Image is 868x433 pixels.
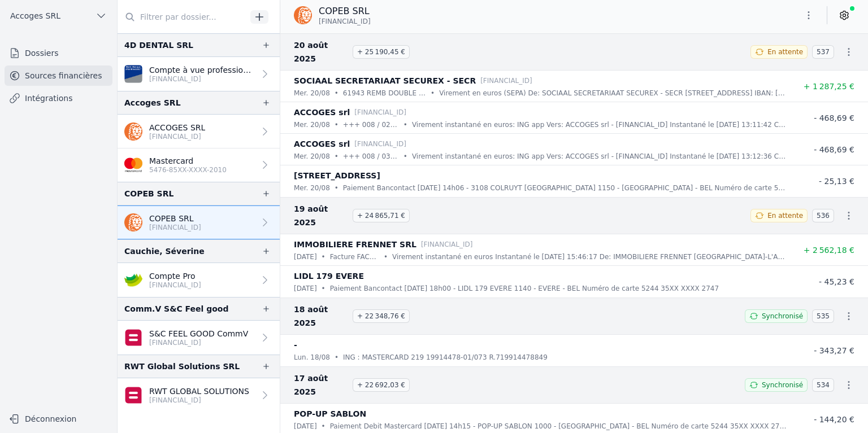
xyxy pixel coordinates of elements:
[5,7,112,25] button: Accoges SRL
[124,302,228,316] div: Comm.V S&C Feel good
[343,182,787,194] p: Paiement Bancontact [DATE] 14h06 - 3108 COLRUYT [GEOGRAPHIC_DATA] 1150 - [GEOGRAPHIC_DATA] - BEL ...
[392,251,787,263] p: Virement instantané en euros Instantané le [DATE] 15:46:17 De: IMMOBILIERE FRENNET [GEOGRAPHIC_DA...
[149,132,205,141] p: [FINANCIAL_ID]
[5,65,112,86] a: Sources financières
[294,119,330,130] p: mer. 20/08
[149,281,201,290] p: [FINANCIAL_ID]
[149,270,201,282] p: Compte Pro
[118,115,280,148] a: ACCOGES SRL [FINANCIAL_ID]
[814,145,854,154] span: - 468,69 €
[149,338,248,347] p: [FINANCIAL_ID]
[294,6,312,24] img: ing.png
[124,329,142,347] img: belfius-1.png
[149,223,201,232] p: [FINANCIAL_ID]
[335,182,338,194] div: •
[294,202,348,229] span: 19 août 2025
[343,352,548,363] p: ING : MASTERCARD 219 19914478-01/073 R.719914478849
[294,269,364,283] p: LIDL 179 EVERE
[118,7,246,27] input: Filtrer par dossier...
[812,309,834,323] span: 535
[330,421,787,432] p: Paiement Debit Mastercard [DATE] 14h15 - POP-UP SABLON 1000 - [GEOGRAPHIC_DATA] - BEL Numéro de c...
[118,205,280,239] a: COPEB SRL [FINANCIAL_ID]
[767,211,803,220] span: En attente
[149,213,201,224] p: COPEB SRL
[353,309,410,323] span: + 22 348,76 €
[124,65,142,83] img: VAN_BREDA_JVBABE22XXX.png
[412,151,787,162] p: Virement instantané en euros: ING app Vers: ACCOGES srl - [FINANCIAL_ID] Instantané le [DATE] 13:...
[118,263,280,297] a: Compte Pro [FINANCIAL_ID]
[814,415,854,424] span: - 144,20 €
[330,283,719,294] p: Paiement Bancontact [DATE] 18h00 - LIDL 179 EVERE 1140 - EVERE - BEL Numéro de carte 5244 35XX XX...
[294,238,416,251] p: IMMOBILIERE FRENNET SRL
[294,182,330,194] p: mer. 20/08
[149,75,255,84] p: [FINANCIAL_ID]
[294,251,317,263] p: [DATE]
[762,380,803,390] span: Synchronisé
[294,407,366,421] p: POP-UP SABLON
[294,151,330,162] p: mer. 20/08
[335,352,338,363] div: •
[353,209,410,222] span: + 24 865,71 €
[10,10,60,21] span: Accoges SRL
[354,107,406,118] p: [FINANCIAL_ID]
[294,88,330,99] p: mer. 20/08
[814,113,854,123] span: - 468,69 €
[294,169,380,182] p: [STREET_ADDRESS]
[804,82,854,91] span: + 1 287,25 €
[335,88,338,99] div: •
[335,151,338,162] div: •
[439,88,787,99] p: Virement en euros (SEPA) De: SOCIAAL SECRETARIAAT SECUREX - SECR [STREET_ADDRESS] IBAN: [FINANCIA...
[5,88,112,108] a: Intégrations
[294,74,476,88] p: SOCIAAL SECRETARIAAT SECUREX - SECR
[330,251,379,263] p: Facture FACO256/21AR461
[294,338,297,352] p: -
[421,239,473,250] p: [FINANCIAL_ID]
[294,137,350,151] p: ACCOGES srl
[124,386,142,404] img: belfius.png
[124,213,142,231] img: ing.png
[804,246,854,255] span: + 2 562,18 €
[124,360,240,373] div: RWT Global Solutions SRL
[149,396,249,405] p: [FINANCIAL_ID]
[5,410,112,428] button: Déconnexion
[403,151,407,162] div: •
[322,283,325,294] div: •
[412,119,787,130] p: Virement instantané en euros: ING app Vers: ACCOGES srl - [FINANCIAL_ID] Instantané le [DATE] 13:...
[343,119,399,130] p: +++ 008 / 0282 / 19043 +++
[294,283,317,294] p: [DATE]
[403,119,407,130] div: •
[124,187,173,200] div: COPEB SRL
[294,352,330,363] p: lun. 18/08
[343,151,399,162] p: +++ 008 / 0318 / 30978 +++
[294,303,348,330] span: 18 août 2025
[124,38,193,52] div: 4D DENTAL SRL
[335,119,338,130] div: •
[319,17,371,26] span: [FINANCIAL_ID]
[118,57,280,91] a: Compte à vue professionnel [FINANCIAL_ID]
[124,271,142,289] img: crelan.png
[762,312,803,321] span: Synchronisé
[294,106,350,119] p: ACCOGES srl
[354,138,406,150] p: [FINANCIAL_ID]
[124,123,142,141] img: ing.png
[480,75,532,86] p: [FINANCIAL_ID]
[149,328,248,339] p: S&C FEEL GOOD CommV
[353,45,410,59] span: + 25 190,45 €
[384,251,388,263] div: •
[819,177,854,186] span: - 25,13 €
[5,43,112,63] a: Dossiers
[294,371,348,399] span: 17 août 2025
[149,64,255,76] p: Compte à vue professionnel
[124,156,142,174] img: imageedit_2_6530439554.png
[124,244,205,258] div: Cauchie, Séverine
[814,346,854,355] span: - 343,27 €
[124,96,181,110] div: Accoges SRL
[118,378,280,412] a: RWT GLOBAL SOLUTIONS [FINANCIAL_ID]
[812,378,834,392] span: 534
[322,251,325,263] div: •
[294,38,348,65] span: 20 août 2025
[343,88,426,99] p: 61943 REMB DOUBLE PAYEMEN0725 845790015/
[812,45,834,59] span: 537
[294,421,317,432] p: [DATE]
[767,47,803,56] span: En attente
